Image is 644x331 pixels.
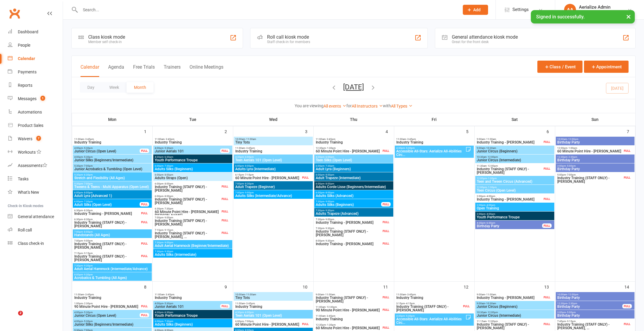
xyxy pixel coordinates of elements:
div: People [18,43,30,48]
span: Add [473,7,481,12]
span: Industry Training [396,141,473,144]
span: 7:00pm [235,182,312,185]
span: Junior Aerials 101 [154,149,220,153]
span: - 10:30am [485,147,496,149]
div: FULL [220,231,230,235]
th: Sat [474,113,555,126]
span: Industry Training (STAFF ONLY) - [PERSON_NAME] [74,242,140,249]
div: 7 [627,126,635,136]
span: Junior Circus (Beginners) [476,149,553,153]
span: 4:30pm [315,156,392,158]
span: Teen Aerials 101 (Open Level) [235,158,312,162]
span: - 2:30pm [567,156,577,158]
span: 6:30pm [74,218,140,221]
div: FULL [542,140,552,144]
a: General attendance kiosk mode [8,210,63,223]
div: FULL [220,197,230,201]
span: 2:00pm [476,213,553,215]
span: - 3:45pm [326,138,335,141]
span: 8:00pm [74,273,151,276]
span: Youth Performance Troupe [476,215,553,219]
span: Industry Training [315,141,392,144]
span: 7:30pm [315,209,392,212]
span: Adult Silks (Open Level) [74,203,140,207]
a: Roll call [8,223,63,237]
span: Industry Training - [PERSON_NAME] [315,221,381,224]
span: 7:30pm [315,227,381,230]
span: Adults Trapeze (Advanced) [315,212,392,215]
div: Calendar [18,56,35,61]
th: Wed [233,113,313,126]
span: 12:30pm [557,156,634,158]
span: - 9:00pm [163,241,173,244]
span: 3:00pm [557,165,634,167]
span: 12:00pm [557,147,623,149]
div: 2 [225,126,233,136]
span: 4:00pm [74,147,140,149]
div: Class kiosk mode [88,34,125,40]
span: 5:00pm [557,174,623,176]
span: - 1:00pm [567,147,577,149]
div: FULL [140,254,149,258]
span: - 5:30pm [83,156,93,158]
div: 10 [303,282,313,291]
span: - 8:00pm [324,182,334,185]
div: FULL [220,209,230,214]
a: People [8,39,63,52]
span: - 7:00pm [83,182,93,185]
span: - 3:45pm [406,138,416,141]
span: Youth Performance Troupe [154,158,231,162]
span: Industry Training - [PERSON_NAME] [74,212,140,215]
div: 5 [466,126,474,136]
span: - 9:30pm [163,250,173,253]
div: 6 [547,126,555,136]
span: 2 [18,311,23,316]
span: 4:30pm [396,147,465,149]
div: FULL [140,241,149,246]
span: Adult Trapeze (Intermediate) [315,176,392,180]
span: Adults Straps (Open) [154,176,231,180]
span: 8:00pm [315,239,381,242]
span: Junior Acrobatics & Tumbling (Open Level) [74,167,151,171]
span: Adults Lyra (Intermediate) [235,167,312,171]
span: - 9:00pm [163,216,173,219]
th: Thu [313,113,394,126]
span: - 9:00pm [244,191,254,194]
span: - 5:00pm [566,165,576,167]
button: Free Trials [133,64,155,77]
div: Product Sales [18,123,43,128]
span: 10:00am [557,138,634,141]
button: Add [463,5,488,15]
div: Automations [18,110,42,114]
div: FULL [542,223,552,228]
span: 4:30pm [476,222,542,224]
span: - 11:00am [245,138,256,141]
span: - 4:00pm [485,195,495,198]
div: 3 [305,126,313,136]
span: Industry Training - [PERSON_NAME] [315,242,381,246]
span: - 6:30pm [485,222,495,224]
div: FULL [140,211,149,215]
div: Payments [18,70,37,74]
button: [DATE] [343,83,364,91]
div: FULL [381,241,391,246]
div: Messages [18,96,37,101]
span: 6:30pm [74,209,140,212]
span: 6:00pm [74,200,140,203]
div: Aerialize Admin [579,4,610,10]
button: Day [80,82,102,93]
span: - 6:00pm [244,156,254,158]
span: 4:00pm [154,147,220,149]
button: Week [102,82,127,93]
div: Class check-in [18,241,44,246]
button: Agenda [108,64,124,77]
span: - 3:45pm [84,138,94,141]
a: Automations [8,105,63,119]
span: 2:00pm [476,195,542,198]
span: - 7:00pm [83,165,93,167]
div: FULL [140,202,149,207]
span: 12:00pm [476,186,553,189]
span: 60 Minute Point Hire - [PERSON_NAME] [315,149,381,153]
div: FULL [622,175,632,180]
span: 5:30pm [74,182,151,185]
